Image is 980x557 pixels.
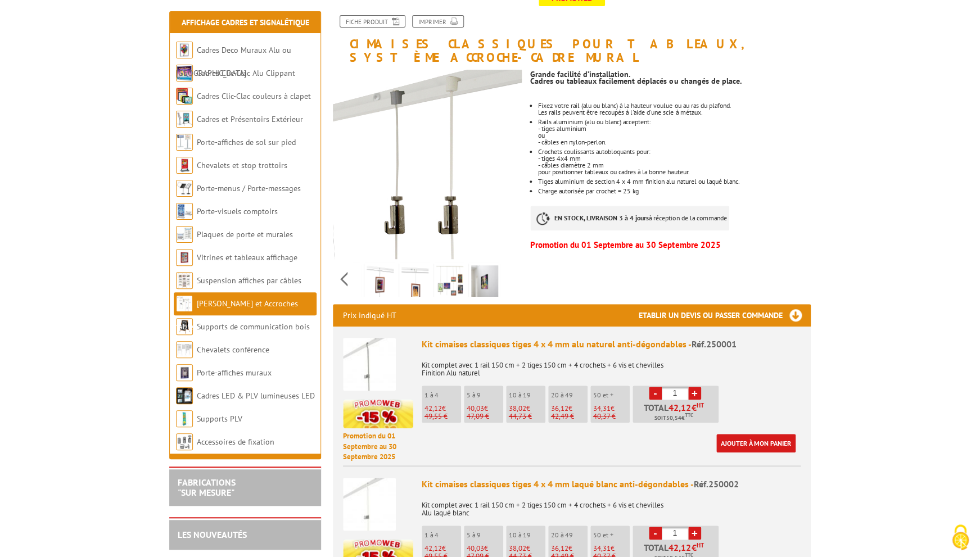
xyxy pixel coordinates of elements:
[593,544,611,553] span: 34,31
[197,160,287,170] a: Chevalets et stop trottoirs
[176,410,193,427] img: Supports PLV
[530,206,729,230] p: à réception de la commande
[467,405,503,413] p: €
[343,478,396,531] img: Kit cimaises classiques tiges 4 x 4 mm laqué blanc anti-dégondables
[692,543,697,552] span: €
[697,401,704,409] sup: HT
[176,45,291,78] a: Cadres Deco Muraux Alu ou [GEOGRAPHIC_DATA]
[436,265,463,300] img: 250014_rail_alu_horizontal_tiges_cables.jpg
[654,414,693,423] span: Soit €
[635,403,719,423] p: Total
[176,249,193,266] img: Vitrines et tableaux affichage
[197,183,301,193] a: Porte-menus / Porte-messages
[343,399,413,428] img: promotion
[176,272,193,289] img: Suspension affiches par câbles
[467,391,503,399] p: 5 à 9
[333,70,522,259] img: 250004_250003_kit_cimaise_cable_nylon_perlon.jpg
[688,387,701,400] a: +
[197,391,315,401] a: Cadres LED & PLV lumineuses LED
[538,119,810,125] p: Rails aluminium (alu ou blanc) acceptent:
[530,242,810,248] p: Promotion du 01 Septembre au 30 Septembre 2025
[538,178,810,185] li: Tiges aluminium de section 4 x 4 mm finition alu naturel ou laqué blanc.
[412,15,464,28] a: Imprimer
[669,403,692,412] span: 42,12
[422,354,801,377] p: Kit complet avec 1 rail 150 cm + 2 tiges 150 cm + 4 crochets + 6 vis et chevilles Finition Alu na...
[692,338,737,350] span: Réf.250001
[176,180,193,197] img: Porte-menus / Porte-messages
[176,226,193,243] img: Plaques de porte et murales
[424,545,461,553] p: €
[197,206,278,216] a: Porte-visuels comptoirs
[639,304,811,327] h3: Etablir un devis ou passer commande
[178,529,247,540] a: LES NOUVEAUTÉS
[467,545,503,553] p: €
[176,111,193,128] img: Cadres et Présentoirs Extérieur
[538,188,810,194] li: Charge autorisée par crochet = 25 kg
[197,91,311,101] a: Cadres Clic-Clac couleurs à clapet
[178,477,236,498] a: FABRICATIONS"Sur Mesure"
[467,404,484,413] span: 40,03
[182,17,309,28] a: Affichage Cadres et Signalétique
[424,404,442,413] span: 42,12
[593,405,630,413] p: €
[176,134,193,151] img: Porte-affiches de sol sur pied
[509,405,545,413] p: €
[649,527,662,540] a: -
[716,434,796,452] a: Ajouter à mon panier
[340,15,405,28] a: Fiche produit
[197,368,272,378] a: Porte-affiches muraux
[197,414,242,424] a: Supports PLV
[197,345,269,355] a: Chevalets conférence
[176,88,193,105] img: Cadres Clic-Clac couleurs à clapet
[946,523,974,551] img: Cookies (fenêtre modale)
[422,338,801,351] div: Kit cimaises classiques tiges 4 x 4 mm alu naturel anti-dégondables -
[176,364,193,381] img: Porte-affiches muraux
[694,478,739,490] span: Réf.250002
[538,155,810,162] p: - tiges 4x4 mm
[697,541,704,549] sup: HT
[593,545,630,553] p: €
[692,403,697,412] span: €
[197,437,274,447] a: Accessoires de fixation
[593,404,611,413] span: 34,31
[509,413,545,420] p: 44,73 €
[343,431,413,463] p: Promotion du 01 Septembre au 30 Septembre 2025
[551,404,568,413] span: 36,12
[176,433,193,450] img: Accessoires de fixation
[176,298,298,332] a: [PERSON_NAME] et Accroches tableaux
[538,132,810,139] p: ou
[197,137,296,147] a: Porte-affiches de sol sur pied
[551,391,588,399] p: 20 à 49
[551,405,588,413] p: €
[197,321,310,332] a: Supports de communication bois
[666,414,681,423] span: 50,54
[422,478,801,491] div: Kit cimaises classiques tiges 4 x 4 mm laqué blanc anti-dégondables -
[197,114,303,124] a: Cadres et Présentoirs Extérieur
[593,391,630,399] p: 50 et +
[551,531,588,539] p: 20 à 49
[176,157,193,174] img: Chevalets et stop trottoirs
[467,531,503,539] p: 5 à 9
[343,304,396,327] p: Prix indiqué HT
[538,169,810,175] p: pour positionner tableaux ou cadres à la bonne hauteur.
[554,214,649,222] strong: EN STOCK, LIVRAISON 3 à 4 jours
[530,78,810,84] p: Cadres ou tableaux facilement déplacés ou changés de place.
[197,229,293,239] a: Plaques de porte et murales
[422,493,801,517] p: Kit complet avec 1 rail 150 cm + 2 tiges 150 cm + 4 crochets + 6 vis et chevilles Alu laqué blanc
[338,270,349,288] span: Previous
[551,413,588,420] p: 42,49 €
[538,162,810,169] p: - câbles diamètre 2 mm
[176,341,193,358] img: Chevalets conférence
[509,404,526,413] span: 38,02
[688,527,701,540] a: +
[538,148,810,155] p: Crochets coulissants autobloquants pour:
[551,545,588,553] p: €
[538,109,810,116] p: Les rails peuvent être recoupés à l'aide d'une scie à métaux.
[509,531,545,539] p: 10 à 19
[941,519,980,557] button: Cookies (fenêtre modale)
[401,265,428,300] img: cimaises_classiques_pour_tableaux_systeme_accroche_cadre_250001_4bis.jpg
[530,71,810,78] p: Grande facilité d’installation.
[669,543,692,552] span: 42,12
[176,203,193,220] img: Porte-visuels comptoirs
[176,295,193,312] img: Cimaises et Accroches tableaux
